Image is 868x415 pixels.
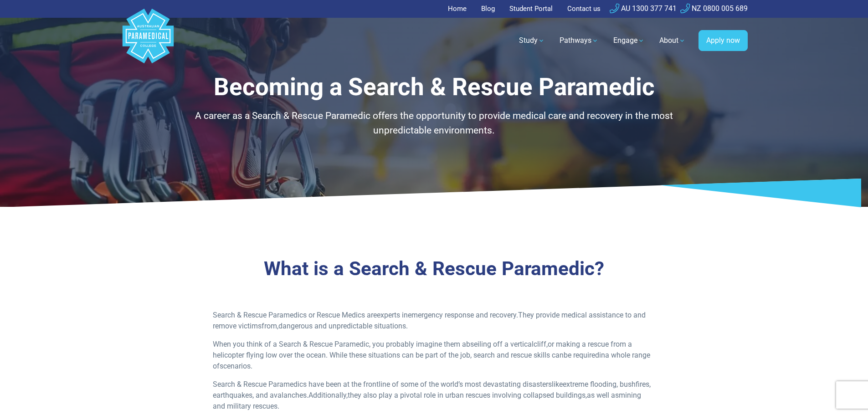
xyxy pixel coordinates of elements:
span: Additionally, [308,391,348,400]
span: be required [564,351,599,359]
span: scenarios. [220,362,252,370]
span: A career as a Search & Rescue Paramedic offers the opportunity to provide medical care and recove... [195,110,673,136]
span: When you think of a Search & Rescue Paramedic, you probably imagine them abseiling off a vertical [213,340,534,348]
a: Apply now [699,30,748,51]
a: Study [514,28,550,53]
a: AU 1300 377 741 [610,4,677,13]
a: Australian Paramedical College [121,18,175,64]
span: like [552,380,563,389]
span: dangerous and unpredictable situations. [278,322,408,330]
span: as well as [587,391,619,400]
h1: Becoming a Search & Rescue Paramedic [168,73,701,102]
a: About [654,28,691,53]
a: Pathways [554,28,604,53]
span: cliff, [534,340,548,348]
span: in [599,351,605,359]
h3: What is a Search & Rescue Paramedic? [168,257,701,281]
a: Engage [608,28,650,53]
span: they also play a pivotal role in urban rescues involving collapsed buildings, [348,391,587,400]
span: experts in [377,311,408,319]
span: from, [262,322,278,330]
a: NZ 0800 005 689 [680,4,748,13]
span: emergency response and recovery. [408,311,518,319]
span: Search & Rescue Paramedics or Rescue Medics are [213,311,377,319]
span: Search & Rescue Paramedics have been at the frontline of some of the world’s most devastating dis... [213,380,552,389]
